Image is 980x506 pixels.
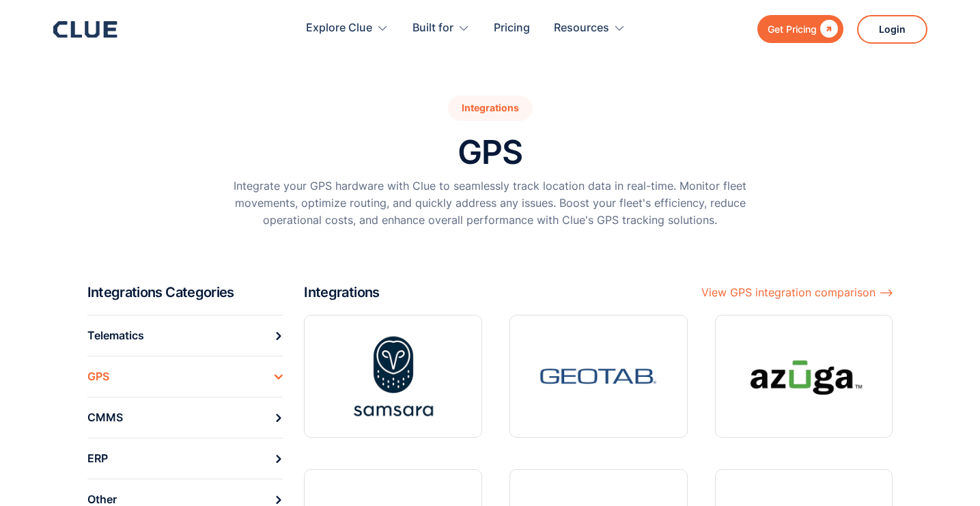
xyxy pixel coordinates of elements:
a: CMMS [87,397,283,438]
h1: GPS [458,135,522,171]
div: Resources [554,7,609,50]
a: Login [857,15,927,44]
a: Telematics [87,315,283,356]
div: Get Pricing [768,20,817,38]
div: Explore Clue [306,7,372,50]
div: Telematics [87,325,144,346]
div:  [817,20,838,38]
div: CMMS [87,407,123,428]
a: Get Pricing [757,15,843,43]
a: GPS [87,356,283,397]
div: Integrations [448,96,533,121]
h2: Integrations Categories [87,283,294,301]
div: Built for [412,7,453,50]
div: Built for [412,7,470,50]
a: Pricing [494,7,530,50]
p: Integrate your GPS hardware with Clue to seamlessly track location data in real-time. Monitor fle... [210,178,770,229]
div: Resources [554,7,626,50]
div: Explore Clue [306,7,389,50]
div: View GPS integration comparison ⟶ [701,284,893,301]
a: View GPS integration comparison ⟶ [701,283,893,301]
h2: Integrations [304,283,379,301]
div: GPS [87,366,109,387]
a: ERP [87,438,283,479]
div: ERP [87,448,108,469]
